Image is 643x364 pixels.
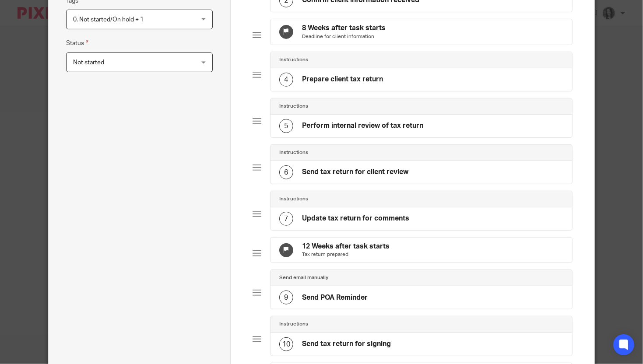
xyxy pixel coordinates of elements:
[302,214,409,223] h4: Update tax return for comments
[279,337,293,351] div: 10
[302,168,408,177] h4: Send tax return for client review
[279,290,293,304] div: 9
[302,75,383,84] h4: Prepare client tax return
[302,339,391,349] h4: Send tax return for signing
[279,119,293,133] div: 5
[302,121,423,130] h4: Perform internal review of tax return
[73,59,104,66] span: Not started
[66,38,88,48] label: Status
[302,24,386,33] h4: 8 Weeks after task starts
[302,33,386,40] p: Deadline for client information
[279,274,328,281] h4: Send email manually
[279,165,293,179] div: 6
[279,321,308,328] h4: Instructions
[279,212,293,226] div: 7
[302,293,368,302] h4: Send POA Reminder
[279,73,293,87] div: 4
[279,196,308,203] h4: Instructions
[279,103,308,110] h4: Instructions
[302,251,390,258] p: Tax return prepared
[279,149,308,156] h4: Instructions
[279,56,308,63] h4: Instructions
[302,242,390,251] h4: 12 Weeks after task starts
[73,17,144,23] span: 0. Not started/On hold + 1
